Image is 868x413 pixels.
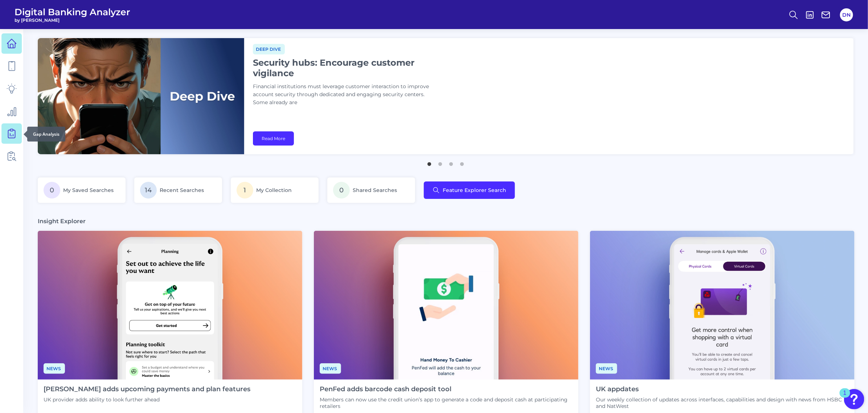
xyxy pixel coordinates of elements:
img: bannerImg [38,38,244,154]
span: News [320,363,341,374]
span: 14 [140,182,157,199]
a: 0Shared Searches [327,177,415,203]
img: News - Phone.png [314,231,578,380]
span: News [596,363,617,374]
span: Shared Searches [353,187,397,193]
div: 1 [843,393,847,402]
span: Deep dive [253,44,285,54]
a: News [44,365,65,372]
h4: PenFed adds barcode cash deposit tool [320,385,573,393]
span: News [44,363,65,374]
button: 3 [447,159,455,166]
a: News [320,365,341,372]
button: 4 [458,159,466,166]
span: 0 [44,182,60,199]
span: Recent Searches [160,187,204,193]
a: News [596,365,617,372]
span: My Saved Searches [63,187,114,193]
a: Deep dive [253,45,285,52]
p: Our weekly collection of updates across interfaces, capabilities and design with news from HSBC a... [596,396,849,409]
button: 2 [437,159,444,166]
h4: UK appdates [596,385,849,393]
a: 14Recent Searches [134,177,222,203]
img: Appdates - Phone (9).png [590,231,855,380]
span: 0 [333,182,350,199]
span: Feature Explorer Search [443,187,506,193]
span: by [PERSON_NAME] [15,17,130,23]
p: Financial institutions must leverage customer interaction to improve account security through ded... [253,83,434,107]
div: Gap Analysis [27,127,65,142]
button: 1 [426,159,433,166]
span: My Collection [256,187,292,193]
h3: Insight Explorer [38,217,86,225]
button: DN [840,8,853,21]
p: UK provider adds ability to look further ahead [44,396,250,403]
a: 0My Saved Searches [38,177,126,203]
span: 1 [237,182,253,199]
button: Open Resource Center, 1 new notification [844,389,864,409]
p: Members can now use the credit union’s app to generate a code and deposit cash at participating r... [320,396,573,409]
h4: [PERSON_NAME] adds upcoming payments and plan features [44,385,250,393]
img: News - Phone (4).png [38,231,302,380]
h1: Security hubs: Encourage customer vigilance [253,57,434,78]
button: Feature Explorer Search [424,181,515,199]
a: Read More [253,131,294,146]
a: 1My Collection [231,177,319,203]
span: Digital Banking Analyzer [15,7,130,17]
